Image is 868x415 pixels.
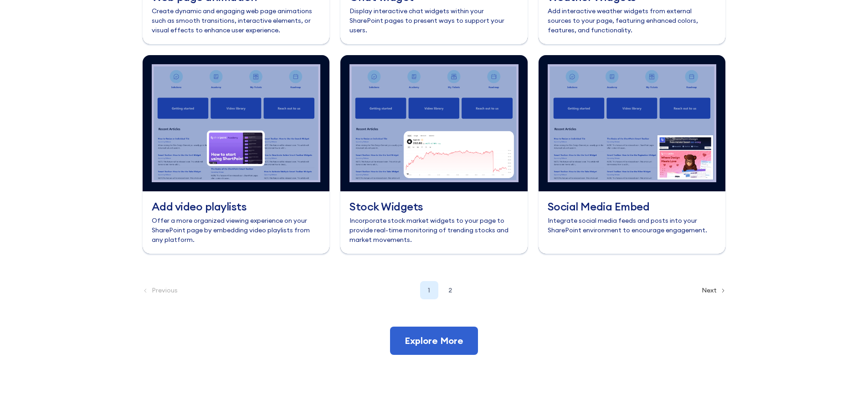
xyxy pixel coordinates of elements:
p: Incorporate stock market widgets to your page to provide real-time monitoring of trending stocks ... [349,216,519,245]
div: Previous [143,287,178,293]
a: Explore More [390,327,478,355]
p: Offer a more organized viewing experience on your SharePoint page by embedding video playlists fr... [152,216,321,245]
p: Create dynamic and engaging web page animations such as smooth transitions, interactive elements,... [152,6,321,35]
img: SharePoint Customizations with a video playlist [143,55,330,191]
h3: Social Media Embed [548,200,717,212]
a: Add video playlistsOffer a more organized viewing experience on your SharePoint page by embedding... [143,55,330,254]
iframe: Chat Widget [822,371,868,415]
a: Social Media EmbedIntegrate social media feeds and posts into your SharePoint environment to enco... [539,55,726,254]
div: Next [702,287,726,293]
img: SharePoint Customizations with a stock widget [340,55,528,191]
img: SharePoint Customizations with a social media embed [539,55,726,191]
p: Add interactive weather widgets from external sources to your page, featuring enhanced colors, fe... [548,6,717,35]
a: Stock WidgetsIncorporate stock market widgets to your page to provide real-time monitoring of tre... [340,55,528,254]
h3: Stock Widgets [349,200,519,212]
div: 1 [420,281,438,299]
h3: Add video playlists [152,200,321,212]
div: 2 [441,281,459,299]
p: Integrate social media feeds and posts into your SharePoint environment to encourage engagement. [548,216,717,235]
p: Display interactive chat widgets within your SharePoint pages to present ways to support your users. [349,6,519,35]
